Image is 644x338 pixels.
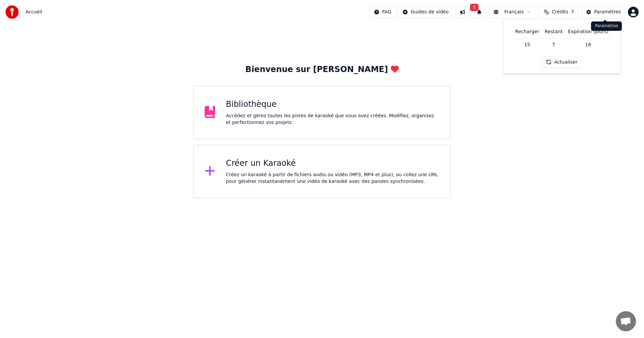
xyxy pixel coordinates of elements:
[25,9,42,15] nav: breadcrumb
[25,9,42,15] span: Accueil
[542,25,565,39] th: Restant
[398,6,453,18] button: Guides de vidéo
[542,39,565,51] td: 7
[542,56,582,68] button: Actualiser
[571,9,574,15] span: 7
[513,39,542,51] td: 15
[594,9,621,15] div: Paramètres
[470,4,479,11] span: 1
[552,9,568,15] span: Crédits
[616,311,636,331] a: Ouvrir le chat
[472,6,486,18] button: 1
[245,64,398,75] div: Bienvenue sur [PERSON_NAME]
[582,6,625,18] button: Paramètres
[226,158,440,169] div: Créer un Karaoké
[565,25,611,39] th: Expiration (jours)
[226,99,440,110] div: Bibliothèque
[565,39,611,51] td: 16
[5,5,19,19] img: youka
[539,6,579,18] button: Crédits7
[370,6,395,18] button: FAQ
[513,25,542,39] th: Recharger
[226,113,440,126] div: Accédez et gérez toutes les pistes de karaoké que vous avez créées. Modifiez, organisez et perfec...
[226,172,440,185] div: Créez un karaoké à partir de fichiers audio ou vidéo (MP3, MP4 et plus), ou collez une URL pour g...
[591,21,622,31] div: Paramètres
